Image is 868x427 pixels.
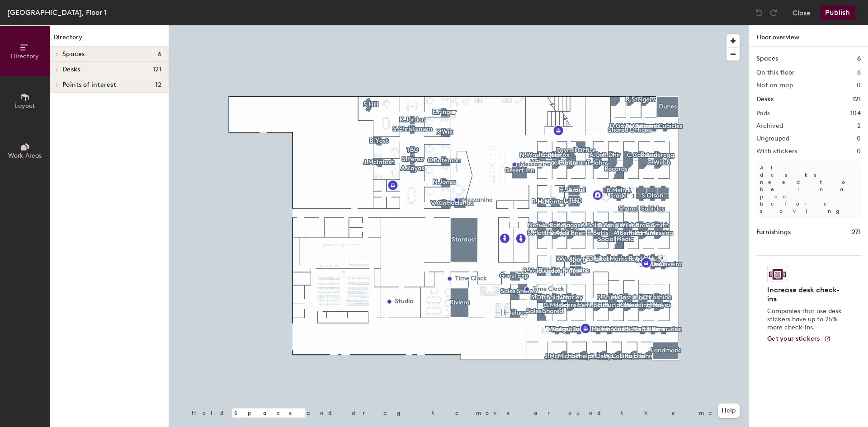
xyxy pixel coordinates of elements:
img: Redo [769,8,778,17]
span: Layout [15,102,35,110]
h1: 121 [853,94,861,104]
span: Directory [11,52,39,60]
a: Get your stickers [767,335,831,343]
div: [GEOGRAPHIC_DATA], Floor 1 [7,7,107,18]
span: 6 [158,51,161,58]
h2: 2 [857,122,861,130]
h1: 271 [852,227,861,237]
img: Undo [755,8,764,17]
span: Spaces [62,51,85,58]
h2: Pods [756,110,770,117]
h1: 6 [857,54,861,64]
h4: Increase desk check-ins [767,286,844,304]
button: Publish [820,5,855,20]
h2: 104 [850,110,861,117]
h2: Not on map [756,82,793,89]
h2: 0 [857,148,861,155]
span: 121 [153,66,161,73]
h2: With stickers [756,148,797,155]
h1: Directory [50,33,169,47]
span: Work Areas [8,152,42,160]
h2: 6 [857,69,861,76]
h1: Furnishings [756,227,791,237]
span: Get your stickers [767,335,820,343]
h2: Archived [756,122,783,130]
button: Help [718,404,740,418]
p: Companies that use desk stickers have up to 25% more check-ins. [767,307,844,332]
span: 12 [155,81,161,89]
img: Sticker logo [767,267,788,282]
h2: Ungrouped [756,135,790,142]
button: Close [793,5,811,20]
span: Desks [62,66,80,73]
p: All desks need to be in a pod before saving [756,160,861,218]
h1: Desks [756,94,774,104]
h1: Spaces [756,54,778,64]
span: Points of interest [62,81,116,89]
h2: 0 [857,82,861,89]
h2: On this floor [756,69,795,76]
h1: Floor overview [749,25,868,47]
h2: 0 [857,135,861,142]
